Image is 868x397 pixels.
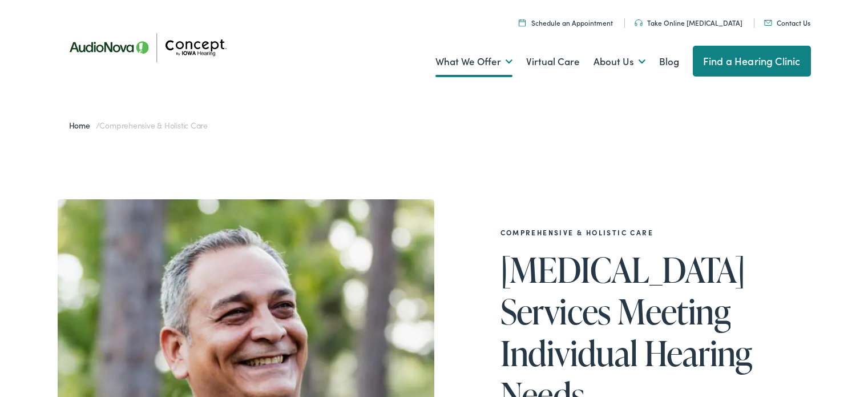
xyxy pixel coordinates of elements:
img: utility icon [764,20,772,26]
span: / [69,119,208,131]
a: Find a Hearing Clinic [693,46,811,77]
span: Hearing [644,334,752,372]
img: A calendar icon to schedule an appointment at Concept by Iowa Hearing. [519,19,526,26]
img: utility icon [635,19,643,26]
span: Comprehensive & Holistic Care [99,119,208,131]
a: Virtual Care [526,41,580,83]
a: Home [69,119,96,131]
span: [MEDICAL_DATA] [500,251,745,288]
a: What We Offer [435,41,512,83]
h2: Comprehensive & Holistic Care [500,228,774,236]
a: About Us [594,41,645,83]
a: Contact Us [764,18,810,27]
a: Take Online [MEDICAL_DATA] [635,18,742,27]
span: Services [500,292,611,330]
a: Schedule an Appointment [519,18,613,27]
a: Blog [659,41,679,83]
span: Individual [500,334,638,372]
span: Meeting [617,292,730,330]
